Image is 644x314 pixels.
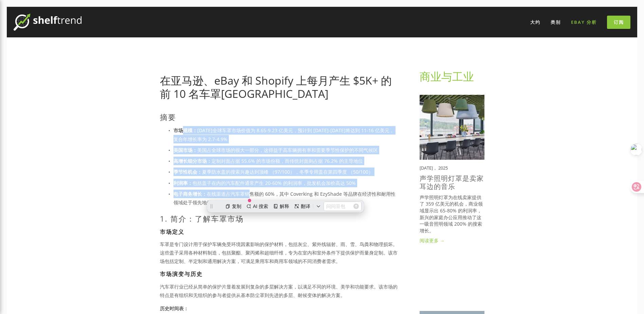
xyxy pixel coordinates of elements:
strong: 利润率： [173,180,192,186]
a: 大约 [526,17,545,28]
div: 类别 [546,17,565,28]
a: 阅读更多 → [420,237,484,244]
p: 美国占全球市场的很大一部分，这得益于高车辆拥有率和需要季节性保护的不同气候区 [173,146,398,154]
p: 汽车罩行业已经从简单的保护片显着发展到复杂的多层解决方案，以满足不同的环境、美学和功能要求。该市场的特点是有组织和无组织的参与者提供从基本防尘罩到先进的多层、耐候变体的解决方案。 [160,282,398,299]
p: 夏季防水盖的搜索兴趣达到顶峰 （97/100），冬季专用盖在第四季度 （50/100） [173,168,398,176]
time: [DATE]， 2025 [420,165,448,171]
p: [DATE]全球车罩市场价值为 8.65-9.23 亿美元，预计到 [DATE]-[DATE]将达到 11-16 亿美元，复合年增长率为 2.7-4.9% [173,126,398,143]
a: 声学照明灯罩是卖家耳边的音乐 [420,174,484,191]
p: 声学照明灯罩为在线卖家提供了 359 亿美元的机会，商业领域显示出 65-80% 的利润率，新兴的家庭办公应用推动了这一吸音照明领域 200% 的搜索增长。 [420,194,484,234]
a: 在亚马逊、eBay 和 Shopify 上每月产生 $5K+ 的前 10 名车罩[GEOGRAPHIC_DATA] [160,73,392,101]
h2: 摘要 [160,112,398,121]
strong: 美国市场： [173,147,197,153]
p: 车罩是专门设计用于保护车辆免受环境因素影响的保护材料，包括灰尘、紫外线辐射、雨、雪、鸟粪和物理损坏。这些盖子采用各种材料制造，包括聚酯、聚丙烯和超细纤维，专为在室内和室外条件下提供保护而量身定制... [160,240,398,266]
h3: 市场演变与历史 [160,271,398,277]
a: eBay 分析 [567,17,601,28]
h2: 1. 简介：了解车罩市场 [160,214,398,223]
p: 包括盖子在内的汽车配件通常产生 20-60% 的利润率，批发机会加价高达 50% [173,179,398,187]
strong: 高增长细分市场： [173,158,211,164]
p: 定制封面占据 55.6% 的市场份额，而传统封面则占据 76.2% 的主导地位 [173,157,398,165]
a: 订阅 [607,16,630,29]
img: 声学照明灯罩是卖家耳边的音乐 [420,95,484,160]
a: 商业与工业 [420,69,474,84]
img: 货架趋势 [14,14,81,31]
strong: 电子商务增长： [173,191,207,197]
strong: 市场规模： [173,127,197,134]
p: 在线渠道占汽车罩销售额的 60%，其中 Coverking 和 EzyShade 等品牌在经济性和耐用性领域处于领先地位 [173,190,398,207]
strong: 季节性机会： [173,169,202,175]
h3: 市场定义 [160,229,398,235]
strong: 历史时间表： [160,305,188,312]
